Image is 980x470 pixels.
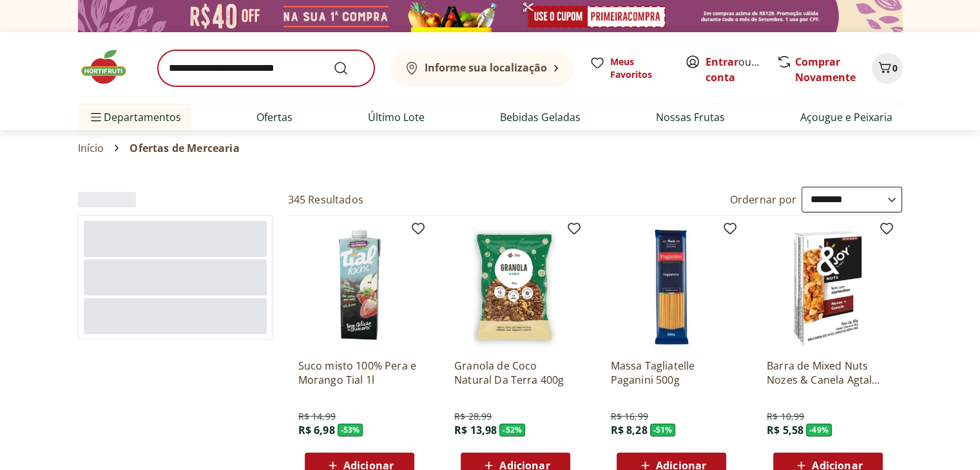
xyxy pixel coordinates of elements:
a: Ofertas [256,109,293,125]
img: Suco misto 100% Pera e Morango Tial 1l [298,226,421,348]
span: R$ 13,98 [454,423,497,437]
span: ou [706,54,763,85]
img: Granola de Coco Natural Da Terra 400g [454,226,577,348]
span: R$ 14,99 [298,410,336,423]
a: Último Lote [368,109,425,125]
span: R$ 5,58 [767,423,803,437]
a: Nossas Frutas [656,109,725,125]
button: Carrinho [872,53,903,84]
span: Meus Favoritos [610,55,669,81]
a: Açougue e Peixaria [800,109,892,125]
span: R$ 8,28 [610,423,647,437]
span: 0 [892,62,898,74]
button: Menu [88,102,104,133]
span: R$ 6,98 [298,423,335,437]
span: R$ 10,99 [767,410,804,423]
img: Barra de Mixed Nuts Nozes & Canela Agtal 60g [767,226,889,348]
button: Submit Search [333,61,364,76]
img: Massa Tagliatelle Paganini 500g [610,226,733,348]
input: search [158,50,374,86]
img: Hortifruti [78,48,142,86]
a: Suco misto 100% Pera e Morango Tial 1l [298,359,421,387]
a: Granola de Coco Natural Da Terra 400g [454,359,577,387]
a: Massa Tagliatelle Paganini 500g [610,359,733,387]
span: - 52 % [499,424,525,437]
span: R$ 16,99 [610,410,648,423]
span: - 53 % [338,424,363,437]
span: Ofertas de Mercearia [130,142,239,154]
a: Meus Favoritos [590,55,669,81]
h2: 345 Resultados [288,193,363,207]
span: Departamentos [88,102,181,133]
a: Comprar Novamente [795,55,856,84]
span: R$ 28,99 [454,410,492,423]
a: Entrar [706,55,738,69]
a: Barra de Mixed Nuts Nozes & Canela Agtal 60g [767,359,889,387]
label: Ordernar por [730,193,797,207]
button: Informe sua localização [390,50,574,86]
a: Criar conta [706,55,776,84]
span: - 49 % [806,424,832,437]
a: Início [78,142,104,154]
span: - 51 % [650,424,676,437]
b: Informe sua localização [425,61,547,75]
a: Bebidas Geladas [500,109,581,125]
